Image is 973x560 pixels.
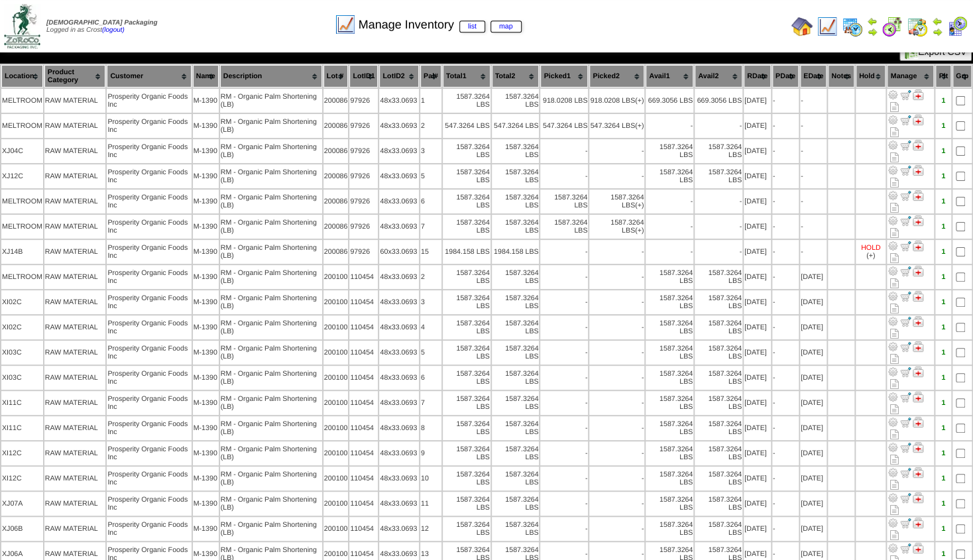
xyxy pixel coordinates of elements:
div: 1 [936,147,950,155]
td: 1984.158 LBS [492,240,540,264]
td: - [540,139,588,163]
img: Move [900,140,911,150]
img: Adjust [887,115,898,125]
td: XI02C [1,315,43,339]
td: 1587.3264 LBS [540,190,588,213]
td: 110454 [349,315,378,339]
th: Hold [856,65,886,87]
img: Manage Hold [913,241,923,251]
div: 1 [936,248,950,256]
td: 110454 [349,290,378,314]
td: [DATE] [744,164,771,188]
td: RM - Organic Palm Shortening (LB) [220,215,322,239]
img: Move [900,492,911,503]
img: Move [900,417,911,427]
td: 918.0208 LBS [540,89,588,113]
td: 48x33.0693 [379,164,418,188]
td: 1587.3264 LBS [443,164,490,188]
td: MELTROOM [1,190,43,213]
td: [DATE] [744,190,771,213]
td: - [695,190,742,213]
td: - [800,89,827,113]
td: Prosperity Organic Foods Inc [107,290,191,314]
img: Adjust [887,140,898,150]
img: Manage Hold [913,89,923,100]
td: MELTROOM [1,265,43,289]
td: 200100 [323,290,349,314]
img: Manage Hold [913,392,923,402]
td: RAW MATERIAL [44,139,106,163]
td: 1587.3264 LBS [443,265,490,289]
td: 200086 [323,89,349,113]
th: Customer [107,65,191,87]
td: - [772,139,799,163]
td: - [540,315,588,339]
td: M-1390 [193,139,219,163]
img: home.gif [791,16,813,37]
th: PDate [772,65,799,87]
img: Manage Hold [913,543,923,553]
td: 1587.3264 LBS [695,315,742,339]
td: 547.3264 LBS [492,114,540,138]
img: arrowleft.gif [867,16,878,27]
img: Adjust [887,241,898,251]
td: [DATE] [744,240,771,264]
td: 3 [420,139,441,163]
td: 200086 [323,164,349,188]
td: 60x33.0693 [379,240,418,264]
img: Manage Hold [913,467,923,478]
td: - [800,114,827,138]
td: - [772,190,799,213]
td: Prosperity Organic Foods Inc [107,114,191,138]
td: - [772,215,799,239]
td: [DATE] [800,290,827,314]
td: - [772,164,799,188]
th: Avail2 [695,65,742,87]
td: 1587.3264 LBS [695,265,742,289]
img: Move [900,366,911,377]
img: Manage Hold [913,215,923,226]
div: 1 [936,172,950,180]
td: - [589,240,644,264]
i: Note [889,178,898,188]
td: 547.3264 LBS [540,114,588,138]
td: 2 [420,114,441,138]
td: 1587.3264 LBS [492,290,540,314]
td: 4 [420,315,441,339]
td: - [589,265,644,289]
td: 1587.3264 LBS [695,139,742,163]
td: 6 [420,190,441,213]
img: Adjust [887,417,898,427]
td: - [540,164,588,188]
td: - [646,114,693,138]
img: Move [900,115,911,125]
td: M-1390 [193,240,219,264]
td: - [540,265,588,289]
img: calendarblend.gif [882,16,903,37]
th: Total2 [492,65,540,87]
td: 1587.3264 LBS [646,164,693,188]
td: - [695,215,742,239]
td: Prosperity Organic Foods Inc [107,265,191,289]
td: 1587.3264 LBS [492,164,540,188]
td: M-1390 [193,215,219,239]
td: 48x33.0693 [379,190,418,213]
td: 1587.3264 LBS [443,139,490,163]
td: 1587.3264 LBS [646,265,693,289]
td: 200086 [323,240,349,264]
img: Adjust [887,316,898,327]
td: - [695,240,742,264]
th: LotID2 [379,65,418,87]
img: Manage Hold [913,417,923,427]
td: 97926 [349,114,378,138]
th: Location [1,65,43,87]
img: Move [900,190,911,201]
img: Manage Hold [913,190,923,201]
th: Notes [828,65,854,87]
td: 97926 [349,139,378,163]
td: M-1390 [193,315,219,339]
td: - [589,164,644,188]
img: Manage Hold [913,316,923,327]
td: RAW MATERIAL [44,315,106,339]
img: Adjust [887,518,898,528]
